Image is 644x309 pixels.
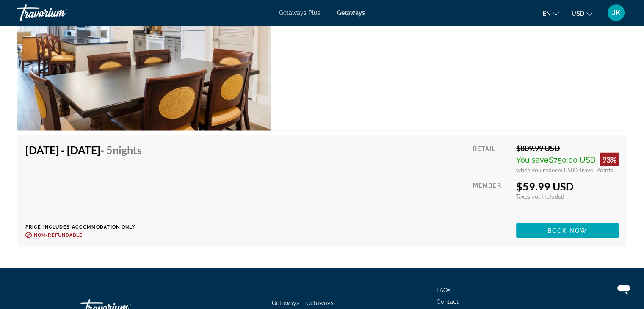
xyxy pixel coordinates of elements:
[516,223,619,238] button: Book now
[279,9,320,16] a: Getaways Plus
[516,193,564,200] span: Taxes not included
[437,298,459,305] a: Contact
[25,224,148,230] p: Price includes accommodation only
[543,7,559,19] button: Change language
[473,180,510,217] div: Member
[17,2,102,24] a: Travorium
[25,143,142,156] h4: [DATE] - [DATE]
[516,143,619,153] div: $809.99 USD
[337,9,365,16] a: Getaways
[272,300,299,306] a: Getaways
[473,143,510,174] div: Retail
[543,10,551,17] span: en
[516,180,619,193] div: $59.99 USD
[572,7,592,19] button: Change currency
[563,166,613,174] span: 1,500 Travel Points
[612,8,621,17] span: JK
[113,143,142,156] span: Nights
[516,166,563,174] span: when you redeem
[572,10,584,17] span: USD
[547,227,588,234] span: Book now
[549,155,596,164] span: $750.00 USD
[34,232,83,238] span: Non-refundable
[605,4,627,22] button: User Menu
[516,155,549,164] span: You save
[610,275,637,302] iframe: Button to launch messaging window
[600,153,619,166] div: 93%
[100,143,142,156] span: - 5
[437,287,451,294] a: FAQs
